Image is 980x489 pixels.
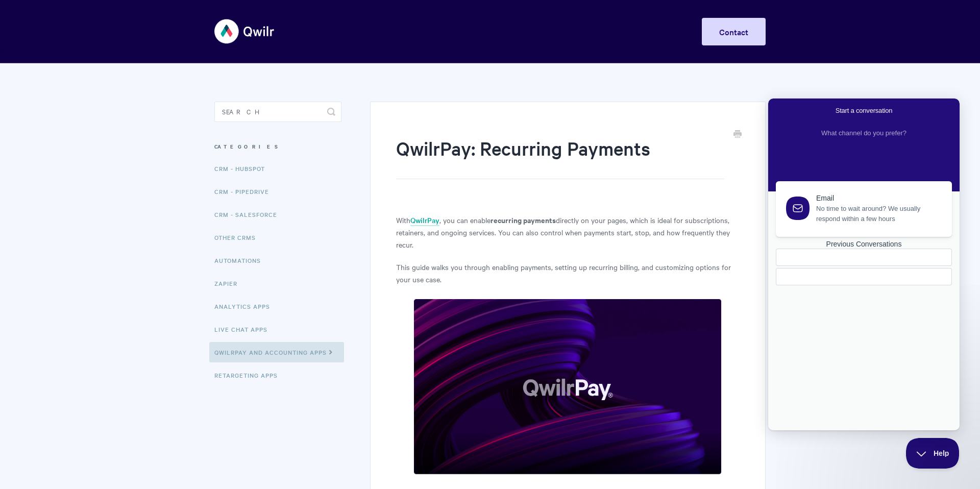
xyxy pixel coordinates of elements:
[410,215,439,226] a: QwilrPay
[491,214,556,225] strong: recurring payments
[413,299,722,475] img: file-hBILISBX3B.png
[396,135,724,179] h1: QwilrPay: Recurring Payments
[214,250,268,271] a: Automations
[702,18,766,45] a: Contact
[396,214,740,251] p: With , you can enable directly on your pages, which is ideal for subscriptions, retainers, and on...
[396,261,740,285] p: This guide walks you through enabling payments, setting up recurring billing, and customizing opt...
[768,99,960,430] iframe: Help Scout Beacon - Live Chat, Contact Form, and Knowledge Base
[214,227,263,248] a: Other CRMs
[214,181,277,202] a: CRM - Pipedrive
[214,137,341,156] h3: Categories
[214,365,285,385] a: Retargeting Apps
[214,12,275,51] img: Qwilr Help Center
[214,273,245,294] a: Zapier
[214,102,341,122] input: Search
[214,296,278,316] a: Analytics Apps
[733,129,742,140] a: Print this Article
[214,204,285,225] a: CRM - Salesforce
[214,158,273,179] a: CRM - HubSpot
[214,319,275,339] a: Live Chat Apps
[209,342,344,362] a: QwilrPay and Accounting Apps
[906,438,960,469] iframe: Help Scout Beacon - Close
